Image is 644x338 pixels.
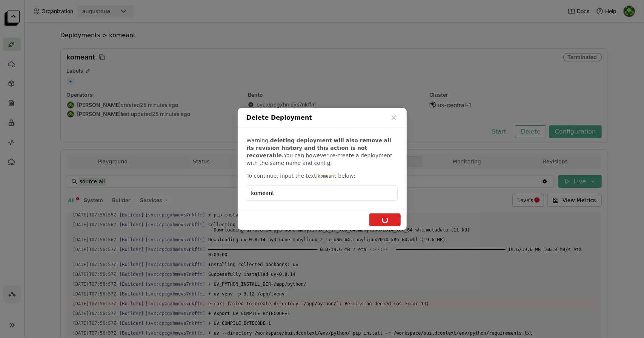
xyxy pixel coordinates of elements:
[247,173,316,179] span: To continue, input the text
[238,108,407,128] div: Delete Deployment
[381,216,389,224] i: loading
[316,173,338,180] code: komeant
[247,137,392,158] b: deleting deployment will also remove all its revision history and this action is not recoverable.
[247,152,393,166] span: You can however re-create a deployment with the same name and config.
[247,137,270,143] span: Warning:
[338,173,355,179] span: below:
[238,108,407,230] div: dialog
[369,213,401,226] button: loading Delete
